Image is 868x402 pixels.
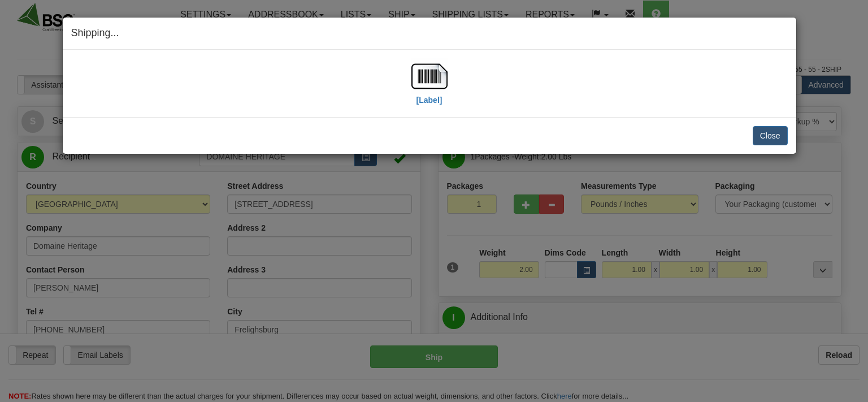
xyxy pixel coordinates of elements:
[842,143,867,258] iframe: chat widget
[753,126,788,145] button: Close
[71,27,119,38] span: Shipping...
[416,94,442,106] label: [Label]
[411,71,448,104] a: [Label]
[411,58,448,94] img: barcode.jpg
